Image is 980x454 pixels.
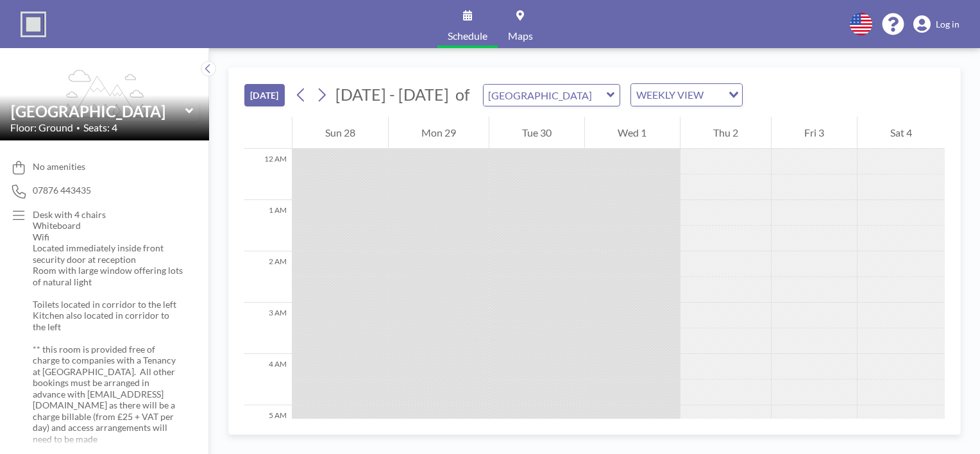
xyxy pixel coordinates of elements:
[33,242,183,265] p: Located immediately inside front security door at reception
[244,149,292,200] div: 12 AM
[857,117,945,149] div: Sat 4
[33,185,91,196] span: 07876 443435
[21,12,46,37] img: organization-logo
[772,117,857,149] div: Fri 3
[244,303,292,354] div: 3 AM
[448,31,487,41] span: Schedule
[10,121,73,134] span: Floor: Ground
[489,117,584,149] div: Tue 30
[292,117,388,149] div: Sun 28
[33,310,183,332] p: Kitchen also located in corridor to the left
[680,117,771,149] div: Thu 2
[33,161,85,172] span: No amenities
[33,344,183,445] p: ** this room is provided free of charge to companies with a Tenancy at [GEOGRAPHIC_DATA]. All oth...
[936,19,959,30] span: Log in
[634,87,706,103] span: WEEKLY VIEW
[33,209,183,221] p: Desk with 4 chairs
[585,117,679,149] div: Wed 1
[244,84,285,106] button: [DATE]
[389,117,489,149] div: Mon 29
[913,15,959,33] a: Log in
[508,31,533,41] span: Maps
[11,102,185,121] input: Westhill BC Meeting Room
[76,124,80,132] span: •
[244,354,292,405] div: 4 AM
[33,231,183,243] p: Wifi
[33,220,183,231] p: Whiteboard
[484,85,607,106] input: Westhill BC Meeting Room
[244,251,292,303] div: 2 AM
[33,299,183,310] p: Toilets located in corridor to the left
[707,87,721,103] input: Search for option
[631,84,742,106] div: Search for option
[83,121,117,134] span: Seats: 4
[335,85,449,104] span: [DATE] - [DATE]
[244,200,292,251] div: 1 AM
[33,265,183,287] p: Room with large window offering lots of natural light
[455,85,469,105] span: of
